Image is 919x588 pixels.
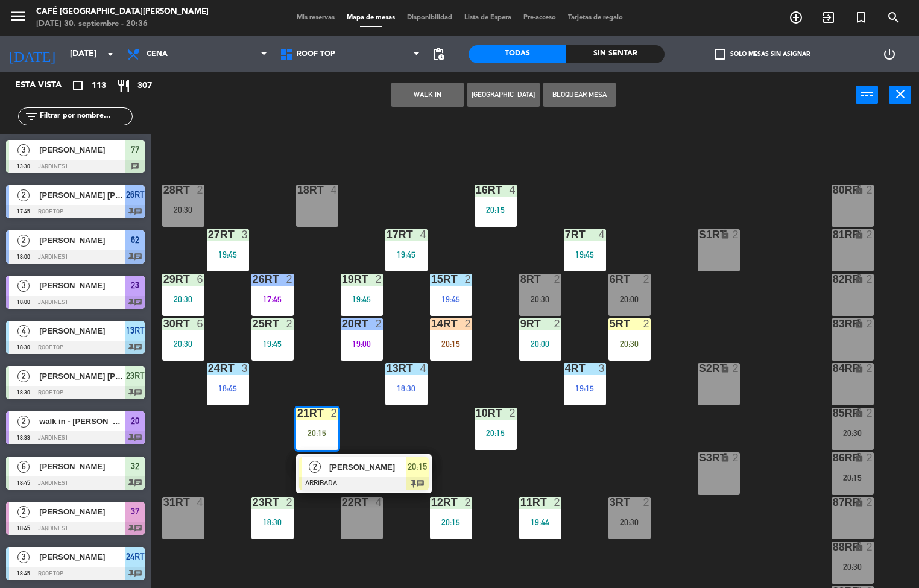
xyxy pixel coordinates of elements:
[833,408,833,419] div: 85RR
[197,185,204,195] div: 2
[329,461,406,473] span: [PERSON_NAME]
[854,542,864,552] i: lock
[720,229,730,239] i: lock
[207,250,249,259] div: 19:45
[889,86,911,104] button: close
[39,551,125,563] span: [PERSON_NAME]
[251,295,294,303] div: 17:45
[391,83,464,107] button: WALK IN
[866,408,873,419] div: 2
[297,50,335,58] span: Roof Top
[103,47,118,62] i: arrow_drop_down
[565,363,566,374] div: 4RT
[509,408,516,419] div: 2
[9,7,27,30] button: menu
[608,295,651,303] div: 20:00
[854,318,864,329] i: lock
[9,7,27,25] i: menu
[36,6,209,18] div: Café [GEOGRAPHIC_DATA][PERSON_NAME]
[431,497,432,508] div: 12RT
[886,10,901,25] i: search
[131,504,139,519] span: 37
[17,280,30,292] span: 3
[375,497,382,508] div: 4
[509,185,516,195] div: 4
[476,408,476,419] div: 10RT
[610,497,610,508] div: 3RT
[291,14,341,21] span: Mis reservas
[131,278,139,292] span: 23
[720,363,730,373] i: lock
[17,325,30,337] span: 4
[882,47,897,62] i: power_settings_new
[430,518,472,526] div: 20:15
[163,497,164,508] div: 31RT
[833,229,833,240] div: 81RR
[163,318,164,329] div: 30RT
[131,142,139,157] span: 77
[854,274,864,284] i: lock
[833,185,833,195] div: 80RR
[866,363,873,374] div: 2
[387,229,387,240] div: 17RT
[833,542,833,552] div: 88RR
[341,295,383,303] div: 19:45
[833,452,833,463] div: 86RR
[467,83,540,107] button: [GEOGRAPHIC_DATA]
[430,295,472,303] div: 19:45
[6,78,87,93] div: Esta vista
[330,408,338,419] div: 2
[543,83,616,107] button: Bloquear Mesa
[833,274,833,285] div: 82RR
[598,229,605,240] div: 4
[39,460,125,473] span: [PERSON_NAME]
[562,14,629,21] span: Tarjetas de regalo
[39,505,125,518] span: [PERSON_NAME]
[832,429,874,437] div: 20:30
[608,340,651,348] div: 20:30
[520,497,521,508] div: 11RT
[732,452,739,463] div: 2
[519,518,561,526] div: 19:44
[116,78,131,93] i: restaurant
[330,185,338,195] div: 4
[297,408,298,419] div: 21RT
[732,363,739,374] div: 2
[126,323,145,338] span: 13RT
[17,235,30,247] span: 2
[309,461,321,473] span: 2
[385,384,428,393] div: 18:30
[162,206,204,214] div: 20:30
[554,318,561,329] div: 2
[39,144,125,156] span: [PERSON_NAME]
[520,274,521,285] div: 8RT
[17,416,30,428] span: 2
[866,318,873,329] div: 2
[408,460,427,474] span: 20:15
[464,497,472,508] div: 2
[286,497,293,508] div: 2
[564,384,606,393] div: 19:15
[469,45,566,63] div: Todas
[856,86,878,104] button: power_input
[476,185,476,195] div: 16RT
[893,87,908,101] i: close
[854,408,864,418] i: lock
[715,49,810,60] label: Solo mesas sin asignar
[854,452,864,463] i: lock
[131,414,139,428] span: 20
[126,188,145,202] span: 26RT
[610,318,610,329] div: 5RT
[866,497,873,508] div: 2
[643,274,650,285] div: 2
[566,45,664,63] div: Sin sentar
[519,295,561,303] div: 20:30
[296,429,338,437] div: 20:15
[39,370,125,382] span: [PERSON_NAME] [PERSON_NAME]
[286,318,293,329] div: 2
[554,497,561,508] div: 2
